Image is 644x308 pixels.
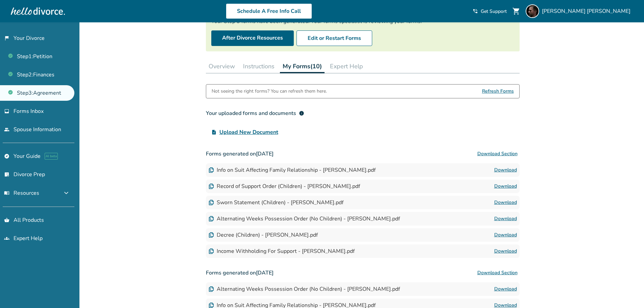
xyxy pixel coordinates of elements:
[475,147,520,161] button: Download Section
[542,7,633,15] span: [PERSON_NAME] [PERSON_NAME]
[494,231,517,239] a: Download
[327,60,366,73] button: Expert Help
[494,182,517,190] a: Download
[4,153,9,159] span: explore
[4,35,9,41] span: flag_2
[4,172,9,177] span: list_alt_check
[209,247,355,255] div: Income Withholding For Support - [PERSON_NAME].pdf
[209,199,343,206] div: Sworn Statement (Children) - [PERSON_NAME].pdf
[4,217,9,223] span: shopping_basket
[219,128,278,136] span: Upload New Document
[206,109,304,117] div: Your uploaded forms and documents
[482,85,514,98] span: Refresh Forms
[209,286,214,292] img: Document
[209,248,214,254] img: Document
[209,303,214,308] img: Document
[473,8,478,14] span: phone_in_talk
[4,236,9,241] span: groups
[280,60,325,73] button: My Forms(10)
[209,216,214,221] img: Document
[209,183,360,190] div: Record of Support Order (Children) - [PERSON_NAME].pdf
[4,190,9,196] span: menu_book
[4,189,39,197] span: Resources
[45,153,58,160] span: AI beta
[526,4,539,18] img: Craig Campbell
[209,215,400,222] div: Alternating Weeks Possession Order (No Children) - [PERSON_NAME].pdf
[296,30,372,46] button: Edit or Restart Forms
[211,129,217,135] span: upload_file
[211,30,294,46] a: After Divorce Resources
[610,276,644,308] iframe: Chat Widget
[14,108,44,115] span: Forms Inbox
[494,166,517,174] a: Download
[209,184,214,189] img: Document
[494,198,517,207] a: Download
[4,127,9,132] span: people
[209,166,376,174] div: Info on Suit Affecting Family Relationship - [PERSON_NAME].pdf
[206,60,238,73] button: Overview
[206,147,520,161] h3: Forms generated on [DATE]
[494,285,517,293] a: Download
[206,266,520,280] h3: Forms generated on [DATE]
[473,8,507,15] a: phone_in_talkGet Support
[209,285,400,293] div: Alternating Weeks Possession Order (No Children) - [PERSON_NAME].pdf
[209,167,214,173] img: Document
[212,85,327,98] div: Not seeing the right forms? You can refresh them here.
[226,3,312,19] a: Schedule A Free Info Call
[512,7,520,15] span: shopping_cart
[494,215,517,223] a: Download
[4,109,9,114] span: inbox
[209,232,214,238] img: Document
[475,266,520,280] button: Download Section
[209,231,318,239] div: Decree (Children) - [PERSON_NAME].pdf
[481,8,507,15] span: Get Support
[494,247,517,255] a: Download
[62,189,70,197] span: expand_more
[209,200,214,205] img: Document
[240,60,277,73] button: Instructions
[299,111,304,116] span: info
